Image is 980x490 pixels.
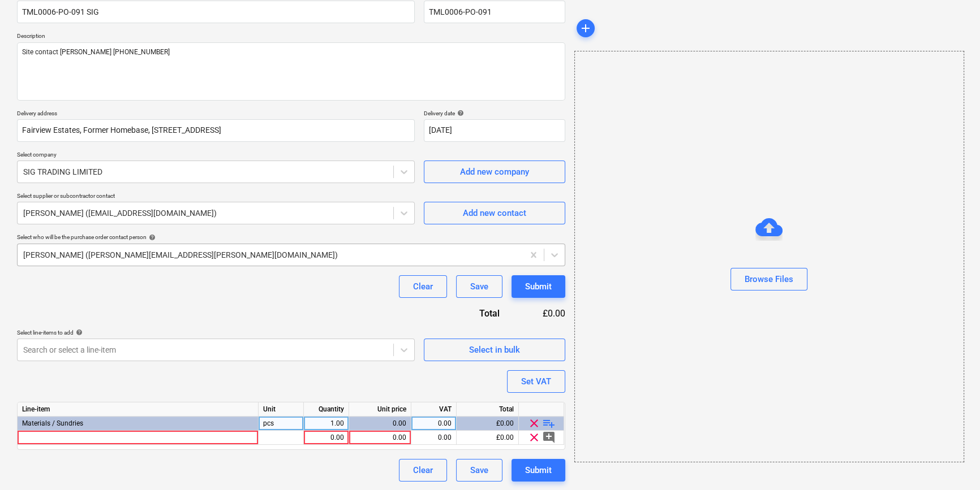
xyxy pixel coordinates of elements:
[17,329,415,336] div: Select line-items to add
[424,202,565,224] button: Add new contact
[17,233,565,241] div: Select who will be the purchase order contact person
[525,463,552,478] div: Submit
[424,119,565,142] input: Delivery date not specified
[424,110,565,117] div: Delivery date
[542,431,556,444] span: add_comment
[399,459,447,482] button: Clear
[463,206,526,220] div: Add new contact
[308,417,344,431] div: 1.00
[457,417,519,431] div: £0.00
[424,1,565,23] input: Reference number
[542,417,556,430] span: playlist_add
[413,463,433,478] div: Clear
[411,402,457,417] div: VAT
[354,431,406,445] div: 0.00
[507,370,565,393] button: Set VAT
[470,279,488,294] div: Save
[730,268,807,290] button: Browse Files
[17,32,565,42] p: Description
[455,110,464,116] span: help
[22,419,83,427] span: Materials / Sundries
[457,431,519,445] div: £0.00
[304,402,349,417] div: Quantity
[17,42,565,101] textarea: Site contact [PERSON_NAME] [PHONE_NUMBER]
[512,459,565,482] button: Submit
[527,431,541,444] span: clear
[424,161,565,183] button: Add new company
[74,329,83,336] span: help
[416,417,452,431] div: 0.00
[259,402,304,417] div: Unit
[470,463,488,478] div: Save
[745,272,793,287] div: Browse Files
[521,374,551,389] div: Set VAT
[456,275,502,298] button: Save
[17,110,415,119] p: Delivery address
[457,402,519,417] div: Total
[418,307,518,320] div: Total
[349,402,411,417] div: Unit price
[424,339,565,361] button: Select in bulk
[469,342,520,357] div: Select in bulk
[354,417,406,431] div: 0.00
[399,275,447,298] button: Clear
[579,21,592,35] span: add
[527,417,541,430] span: clear
[147,234,156,241] span: help
[17,1,415,23] input: Document name
[460,164,529,179] div: Add new company
[525,279,552,294] div: Submit
[413,279,433,294] div: Clear
[512,275,565,298] button: Submit
[17,151,415,161] p: Select company
[518,307,565,320] div: £0.00
[259,417,304,431] div: pcs
[17,119,415,142] input: Delivery address
[574,51,964,462] div: Browse Files
[308,431,344,445] div: 0.00
[456,459,502,482] button: Save
[923,436,980,490] iframe: Chat Widget
[416,431,452,445] div: 0.00
[17,192,415,202] p: Select supplier or subcontractor contact
[18,402,259,417] div: Line-item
